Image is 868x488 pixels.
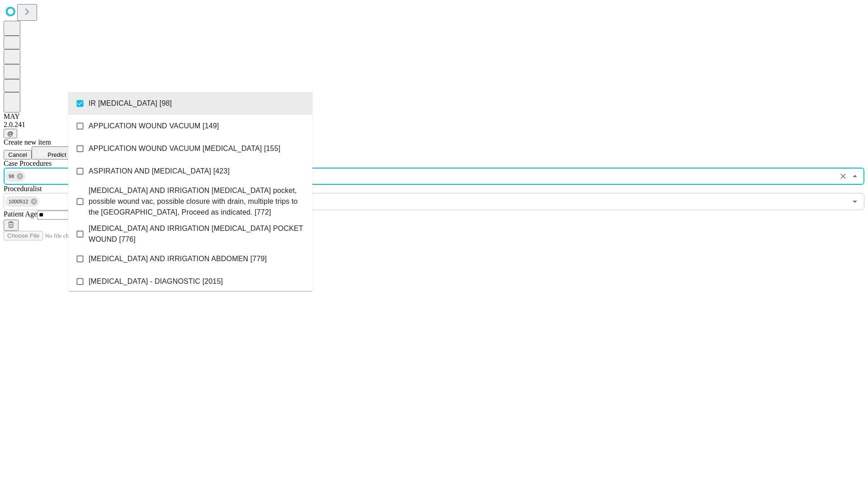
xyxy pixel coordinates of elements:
[4,138,51,146] span: Create new item
[4,160,52,167] span: Scheduled Procedure
[4,121,864,129] div: 2.0.241
[849,170,861,183] button: Close
[8,151,27,158] span: Cancel
[89,223,305,245] span: [MEDICAL_DATA] AND IRRIGATION [MEDICAL_DATA] POCKET WOUND [776]
[4,185,42,192] span: Proceduralist
[89,143,280,154] span: APPLICATION WOUND VACUUM [MEDICAL_DATA] [155]
[837,170,849,183] button: Clear
[89,98,172,109] span: IR [MEDICAL_DATA] [98]
[4,150,32,160] button: Cancel
[89,121,219,131] span: APPLICATION WOUND VACUUM [149]
[32,146,73,160] button: Predict
[89,166,230,177] span: ASPIRATION AND [MEDICAL_DATA] [423]
[47,151,66,158] span: Predict
[4,210,37,218] span: Patient Age
[89,276,223,287] span: [MEDICAL_DATA] - DIAGNOSTIC [2015]
[7,130,14,137] span: @
[89,253,267,264] span: [MEDICAL_DATA] AND IRRIGATION ABDOMEN [779]
[849,195,861,208] button: Open
[4,113,864,121] div: MAY
[89,185,305,218] span: [MEDICAL_DATA] AND IRRIGATION [MEDICAL_DATA] pocket, possible wound vac, possible closure with dr...
[5,171,25,182] div: 98
[4,129,17,138] button: @
[5,171,18,182] span: 98
[5,197,32,207] span: 1000512
[5,196,39,207] div: 1000512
